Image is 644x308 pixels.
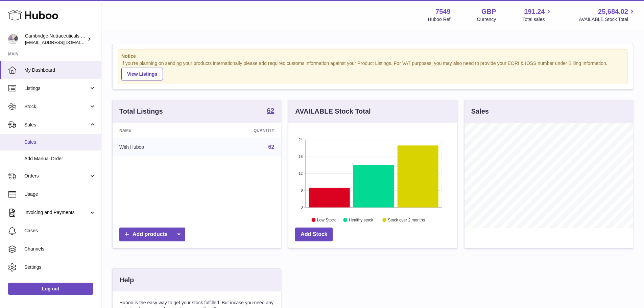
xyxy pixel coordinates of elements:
[388,217,425,222] text: Stock over 2 months
[121,60,624,80] div: If you're planning on sending your products internationally please add required customs informati...
[119,107,163,116] h3: Total Listings
[24,67,96,73] span: My Dashboard
[24,156,96,162] span: Add Manual Order
[113,123,201,138] th: Name
[121,53,624,60] strong: Notice
[8,34,18,44] img: internalAdmin-7549@internal.huboo.com
[24,103,89,110] span: Stock
[522,7,552,23] a: 191.24 Total sales
[24,122,89,128] span: Sales
[24,246,96,252] span: Channels
[268,144,275,150] a: 62
[201,123,281,138] th: Quantity
[24,139,96,145] span: Sales
[25,33,86,46] div: Cambridge Nutraceuticals Ltd
[522,16,552,23] span: Total sales
[24,264,96,270] span: Settings
[24,173,89,179] span: Orders
[24,209,89,216] span: Invoicing and Payments
[435,7,451,16] strong: 7549
[477,16,496,23] div: Currency
[299,138,303,142] text: 24
[471,107,489,116] h3: Sales
[267,107,274,115] a: 62
[25,40,99,45] span: [EMAIL_ADDRESS][DOMAIN_NAME]
[24,85,89,92] span: Listings
[301,205,303,209] text: 0
[317,217,336,222] text: Low Stock
[121,68,163,80] a: View Listings
[428,16,451,23] div: Huboo Ref
[481,7,496,16] strong: GBP
[579,7,636,23] a: 25,684.02 AVAILABLE Stock Total
[579,16,636,23] span: AVAILABLE Stock Total
[295,107,371,116] h3: AVAILABLE Stock Total
[113,138,201,156] td: With Huboo
[8,283,93,295] a: Log out
[301,188,303,192] text: 6
[267,107,274,114] strong: 62
[299,155,303,159] text: 18
[598,7,628,16] span: 25,684.02
[24,191,96,197] span: Usage
[299,171,303,175] text: 12
[119,228,185,241] a: Add products
[119,276,134,285] h3: Help
[524,7,545,16] span: 191.24
[349,217,374,222] text: Healthy stock
[295,228,333,241] a: Add Stock
[24,228,96,234] span: Cases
